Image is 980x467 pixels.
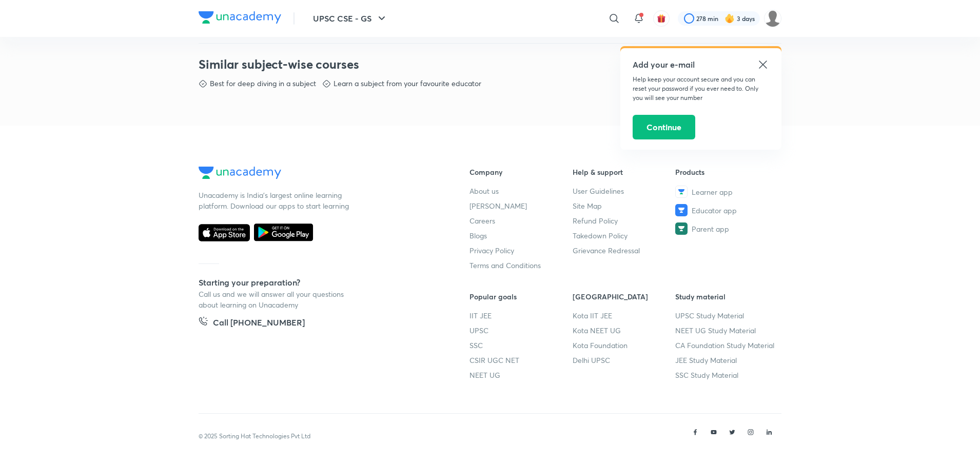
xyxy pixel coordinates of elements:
a: Call [PHONE_NUMBER] [199,316,305,331]
p: Call us and we will answer all your questions about learning on Unacademy [199,289,352,310]
a: CSIR UGC NET [469,355,573,366]
a: About us [469,186,573,196]
h5: Add your e-mail [633,58,769,71]
a: Kota IIT JEE [573,310,676,321]
a: Kota NEET UG [573,325,676,336]
p: Learn a subject from your favourite educator [334,78,481,89]
a: IIT JEE [469,310,573,321]
a: Refund Policy [573,215,676,226]
img: streak [724,13,735,24]
a: SSC [469,340,573,351]
img: Company Logo [199,11,281,24]
img: Learner app [675,186,688,198]
h6: Help & support [573,167,676,177]
a: Grievance Redressal [573,245,676,256]
p: © 2025 Sorting Hat Technologies Pvt Ltd [199,432,310,441]
span: Educator app [692,205,737,216]
a: JEE Study Material [675,355,778,366]
h6: Company [469,167,573,177]
a: User Guidelines [573,186,676,196]
h5: Call [PHONE_NUMBER] [213,316,305,331]
a: UPSC Study Material [675,310,778,321]
span: Careers [469,215,495,226]
button: Continue [633,115,695,139]
h5: Starting your preparation? [199,276,437,289]
a: NEET UG Study Material [675,325,778,336]
a: Company Logo [199,11,281,26]
a: Terms and Conditions [469,260,573,271]
span: Parent app [692,224,729,234]
a: Blogs [469,230,573,241]
a: Site Map [573,200,676,211]
h6: [GEOGRAPHIC_DATA] [573,291,676,302]
a: Delhi UPSC [573,355,676,366]
a: Careers [469,215,573,226]
img: avatar [657,14,666,23]
img: Mayank [764,10,781,27]
a: [PERSON_NAME] [469,200,573,211]
a: Company Logo [199,167,437,181]
button: UPSC CSE - GS [307,8,394,29]
a: UPSC [469,325,573,336]
h6: Popular goals [469,291,573,302]
p: Best for deep diving in a subject [210,78,316,89]
a: Parent app [675,222,778,235]
img: Parent app [675,222,688,235]
h3: Similar subject-wise courses [199,56,781,72]
a: Takedown Policy [573,230,676,241]
a: Educator app [675,204,778,216]
a: SSC Study Material [675,370,778,380]
a: Learner app [675,186,778,198]
a: Kota Foundation [573,340,676,351]
h6: Products [675,167,778,177]
h6: Study material [675,291,778,302]
p: Unacademy is India’s largest online learning platform. Download our apps to start learning [199,190,352,211]
p: Help keep your account secure and you can reset your password if you ever need to. Only you will ... [633,75,769,103]
span: Learner app [692,187,733,197]
a: NEET UG [469,370,573,380]
button: avatar [653,10,670,27]
a: CA Foundation Study Material [675,340,778,351]
img: Company Logo [199,167,281,179]
a: Privacy Policy [469,245,573,256]
img: Educator app [675,204,688,216]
